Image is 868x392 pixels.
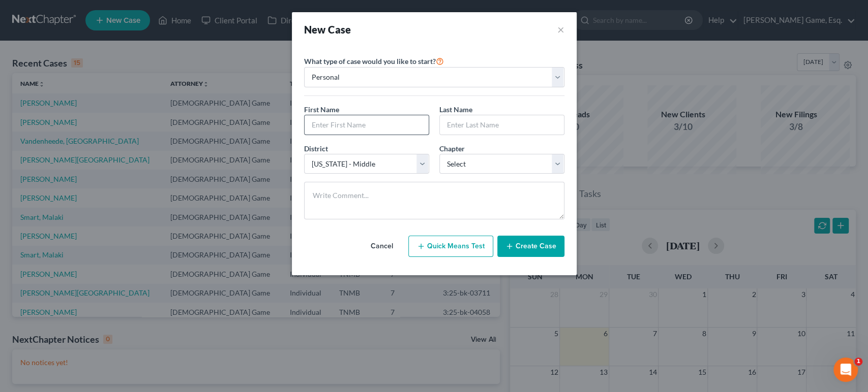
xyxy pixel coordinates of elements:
[439,144,465,153] span: Chapter
[408,236,493,257] button: Quick Means Test
[557,22,564,37] button: ×
[304,105,339,114] span: First Name
[439,105,472,114] span: Last Name
[304,144,328,153] span: District
[497,236,564,257] button: Create Case
[854,357,862,366] span: 1
[360,236,404,256] button: Cancel
[833,357,858,382] iframe: Intercom live chat
[304,23,351,36] strong: New Case
[304,55,444,67] label: What type of case would you like to start?
[440,115,564,135] input: Enter Last Name
[305,115,429,135] input: Enter First Name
